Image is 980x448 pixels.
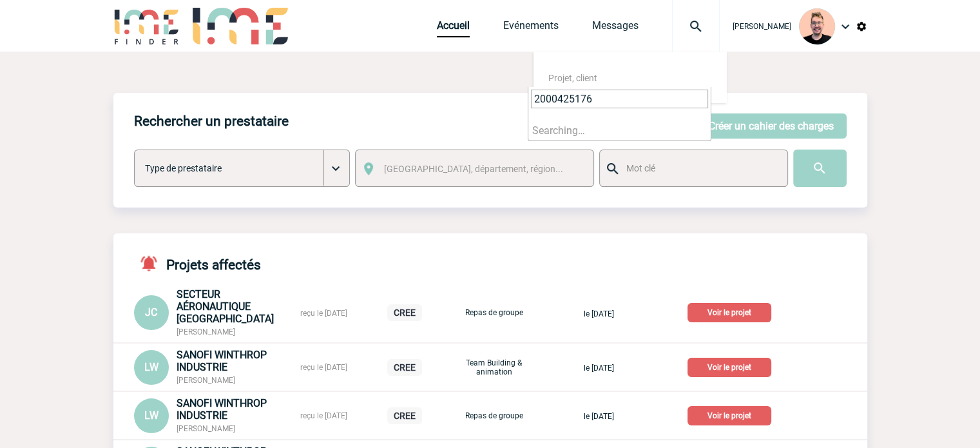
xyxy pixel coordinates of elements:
[462,411,526,420] p: Repas de groupe
[134,254,261,273] h4: Projets affectés
[113,8,180,44] img: IME-Finder
[584,412,614,421] span: le [DATE]
[384,164,563,174] span: [GEOGRAPHIC_DATA], département, région...
[300,309,347,318] span: reçu le [DATE]
[387,304,422,321] p: CREE
[144,361,159,373] span: LW
[687,360,776,373] a: Voir le projet
[177,288,274,325] span: SECTEUR AÉRONAUTIQUE [GEOGRAPHIC_DATA]
[623,160,776,177] input: Mot clé
[528,121,711,141] li: Searching…
[503,19,559,37] a: Evénements
[687,406,771,425] p: Voir le projet
[584,364,614,373] span: le [DATE]
[145,306,157,318] span: JC
[687,306,776,318] a: Voir le projet
[177,349,267,373] span: SANOFI WINTHROP INDUSTRIE
[437,19,470,37] a: Accueil
[548,73,597,83] span: Projet, client
[799,8,835,44] img: 129741-1.png
[687,409,776,421] a: Voir le projet
[584,309,614,318] span: le [DATE]
[387,407,422,424] p: CREE
[462,308,526,317] p: Repas de groupe
[687,358,771,377] p: Voir le projet
[177,376,235,385] span: [PERSON_NAME]
[134,113,289,129] h4: Rechercher un prestataire
[387,359,422,376] p: CREE
[300,411,347,420] span: reçu le [DATE]
[177,424,235,433] span: [PERSON_NAME]
[139,254,166,273] img: notifications-active-24-px-r.png
[462,358,526,376] p: Team Building & animation
[733,22,791,31] span: [PERSON_NAME]
[177,327,235,336] span: [PERSON_NAME]
[300,363,347,372] span: reçu le [DATE]
[144,409,159,422] span: LW
[592,19,639,37] a: Messages
[793,150,847,187] input: Submit
[177,397,267,422] span: SANOFI WINTHROP INDUSTRIE
[687,303,771,322] p: Voir le projet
